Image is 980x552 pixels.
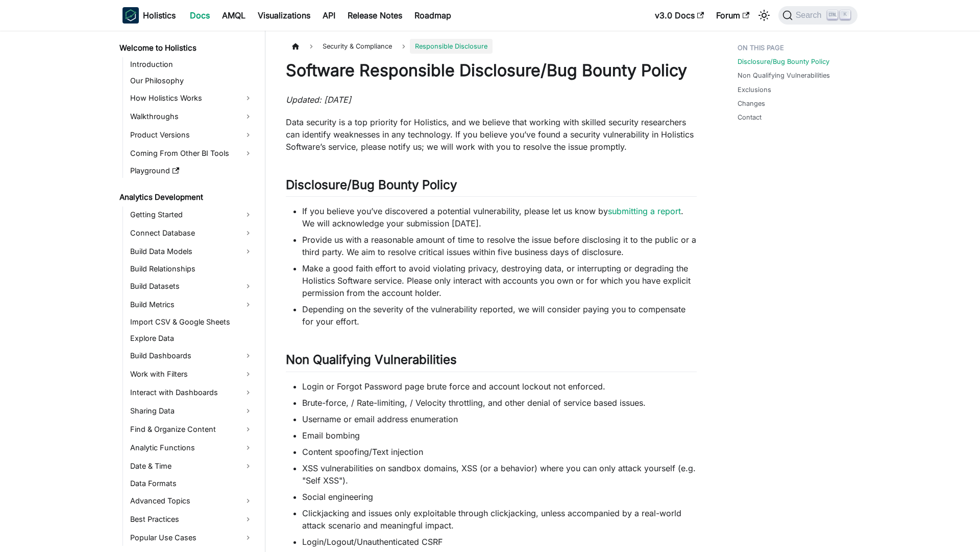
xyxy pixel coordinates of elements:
a: Visualizations [252,7,316,24]
a: Non Qualifying Vulnerabilities [738,71,830,80]
a: Coming From Other BI Tools [127,145,256,162]
a: Advanced Topics [127,493,256,509]
p: Data security is a top priority for Holistics, and we believe that working with skilled security ... [286,116,697,153]
span: Security & Compliance [317,39,397,54]
img: Holistics [122,7,139,24]
li: Make a good faith effort to avoid violating privacy, destroying data, or interrupting or degradin... [302,262,697,299]
a: AMQL [216,7,252,24]
a: Docs [184,7,216,24]
h2: Non Qualifying Vulnerabilities [286,352,697,372]
a: Welcome to Holistics [116,41,256,55]
a: Popular Use Cases [127,530,256,546]
a: Exclusions [738,85,771,95]
a: v3.0 Docs [649,7,710,24]
li: Login or Forgot Password page brute force and account lockout not enforced. [302,380,697,393]
a: Best Practices [127,511,256,527]
a: Build Relationships [127,262,256,276]
a: Work with Filters [127,366,256,382]
a: Analytic Functions [127,440,256,456]
nav: Breadcrumbs [286,39,697,54]
a: Walkthroughs [127,108,256,125]
li: Username or email address enumeration [302,413,697,425]
span: Search [793,11,828,20]
a: Our Philosophy [127,74,256,88]
li: If you believe you’ve discovered a potential vulnerability, please let us know by . We will ackno... [302,205,697,229]
h2: Disclosure/Bug Bounty Policy [286,177,697,197]
a: Interact with Dashboards [127,384,256,401]
a: Product Versions [127,127,256,143]
a: HolisticsHolistics [122,7,176,24]
li: XSS vulnerabilities on sandbox domains, XSS (or a behavior) where you can only attack yourself (e... [302,462,697,487]
a: Forum [710,7,755,24]
a: Date & Time [127,458,256,474]
em: Updated: [DATE] [286,95,351,105]
button: Switch between dark and light mode (currently light mode) [756,7,772,24]
li: Email bombing [302,429,697,442]
li: Depending on the severity of the vulnerability reported, we will consider paying you to compensat... [302,303,697,328]
li: Social engineering [302,491,697,503]
a: Introduction [127,57,256,72]
a: Sharing Data [127,403,256,419]
a: Build Dashboards [127,348,256,364]
a: API [316,7,341,24]
li: Clickjacking and issues only exploitable through clickjacking, unless accompanied by a real-world... [302,507,697,532]
span: Responsible Disclosure [410,39,493,54]
b: Holistics [143,9,176,21]
a: Connect Database [127,225,256,241]
a: Build Data Models [127,243,256,260]
a: Disclosure/Bug Bounty Policy [738,57,829,66]
a: Changes [738,99,765,108]
kbd: K [840,10,850,19]
a: Home page [286,39,305,54]
h1: Software Responsible Disclosure/Bug Bounty Policy [286,60,697,81]
a: Build Datasets [127,278,256,294]
li: Login/Logout/Unauthenticated CSRF [302,536,697,548]
a: submitting a report [608,206,681,216]
li: Brute-force, / Rate-limiting, / Velocity throttling, and other denial of service based issues. [302,397,697,409]
nav: Docs sidebar [112,31,265,552]
li: Content spoofing/Text injection [302,446,697,458]
a: Find & Organize Content [127,421,256,438]
a: How Holistics Works [127,90,256,106]
a: Analytics Development [116,190,256,204]
a: Release Notes [341,7,408,24]
a: Data Formats [127,476,256,491]
a: Roadmap [408,7,457,24]
a: Build Metrics [127,296,256,313]
a: Playground [127,164,256,178]
a: Explore Data [127,331,256,346]
a: Contact [738,112,762,122]
li: Provide us with a reasonable amount of time to resolve the issue before disclosing it to the publ... [302,234,697,258]
button: Search (Ctrl+K) [778,6,857,25]
a: Getting Started [127,206,256,223]
a: Import CSV & Google Sheets [127,315,256,329]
